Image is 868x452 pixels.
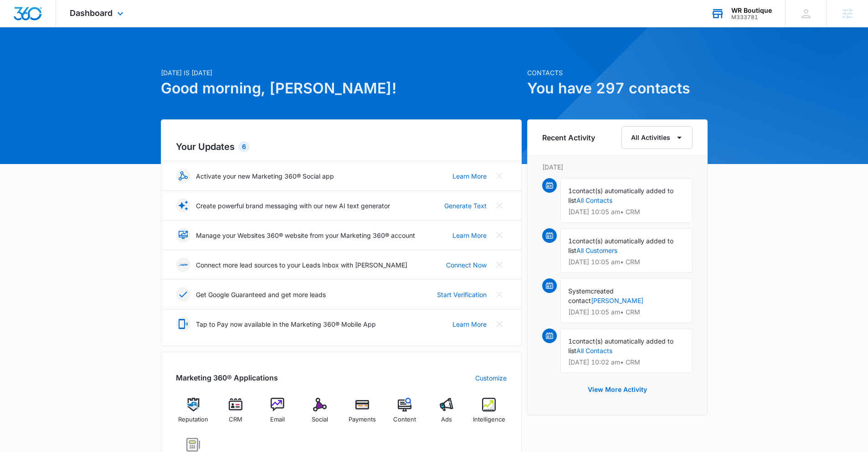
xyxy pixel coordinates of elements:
[441,415,452,424] span: Ads
[15,24,22,31] img: website_grey.svg
[303,398,338,431] a: Social
[196,319,376,329] p: Tap to Pay now available in the Marketing 360® Mobile App
[25,53,32,60] img: tab_domain_overview_orange.svg
[568,187,673,204] span: contact(s) automatically added to list
[472,398,507,431] a: Intelligence
[568,287,614,304] span: created contact
[70,8,113,18] span: Dashboard
[492,198,507,213] button: Close
[176,372,278,383] h2: Marketing 360® Applications
[731,14,772,21] div: account id
[591,297,643,304] a: [PERSON_NAME]
[568,359,685,365] p: [DATE] 10:02 am • CRM
[429,398,464,431] a: Ads
[492,317,507,331] button: Close
[161,68,522,77] p: [DATE] is [DATE]
[345,398,380,431] a: Payments
[475,373,507,383] a: Customize
[437,290,487,299] a: Start Verification
[101,54,154,60] div: Keywords by Traffic
[196,260,407,270] p: Connect more lead sources to your Leads Inbox with [PERSON_NAME]
[568,237,673,254] span: contact(s) automatically added to list
[492,169,507,183] button: Close
[196,201,390,211] p: Create powerful brand messaging with our new AI text generator
[527,68,708,77] p: Contacts
[492,228,507,242] button: Close
[270,415,285,424] span: Email
[492,257,507,272] button: Close
[492,287,507,302] button: Close
[568,259,685,265] p: [DATE] 10:05 am • CRM
[312,415,328,424] span: Social
[576,196,612,204] a: All Contacts
[178,415,208,424] span: Reputation
[579,379,656,401] button: View More Activity
[196,290,326,299] p: Get Google Guaranteed and get more leads
[568,337,572,345] span: 1
[452,319,487,329] a: Learn More
[218,398,253,431] a: CRM
[621,126,693,149] button: All Activities
[387,398,422,431] a: Content
[238,141,250,152] div: 6
[176,398,211,431] a: Reputation
[393,415,416,424] span: Content
[26,15,45,22] div: v 4.0.25
[568,237,572,245] span: 1
[542,162,693,172] p: [DATE]
[161,77,522,99] h1: Good morning, [PERSON_NAME]!
[731,7,772,14] div: account name
[568,287,591,295] span: System
[15,15,22,22] img: logo_orange.svg
[24,24,100,31] div: Domain: [DOMAIN_NAME]
[568,187,572,195] span: 1
[91,53,98,60] img: tab_keywords_by_traffic_grey.svg
[35,54,82,60] div: Domain Overview
[196,231,415,240] p: Manage your Websites 360® website from your Marketing 360® account
[229,415,242,424] span: CRM
[542,132,595,143] h6: Recent Activity
[446,260,487,270] a: Connect Now
[452,171,487,181] a: Learn More
[452,231,487,240] a: Learn More
[576,247,617,254] a: All Customers
[196,171,334,181] p: Activate your new Marketing 360® Social app
[176,140,507,154] h2: Your Updates
[527,77,708,99] h1: You have 297 contacts
[473,415,505,424] span: Intelligence
[568,209,685,215] p: [DATE] 10:05 am • CRM
[568,337,673,354] span: contact(s) automatically added to list
[260,398,295,431] a: Email
[444,201,487,211] a: Generate Text
[568,309,685,315] p: [DATE] 10:05 am • CRM
[349,415,376,424] span: Payments
[576,347,612,354] a: All Contacts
